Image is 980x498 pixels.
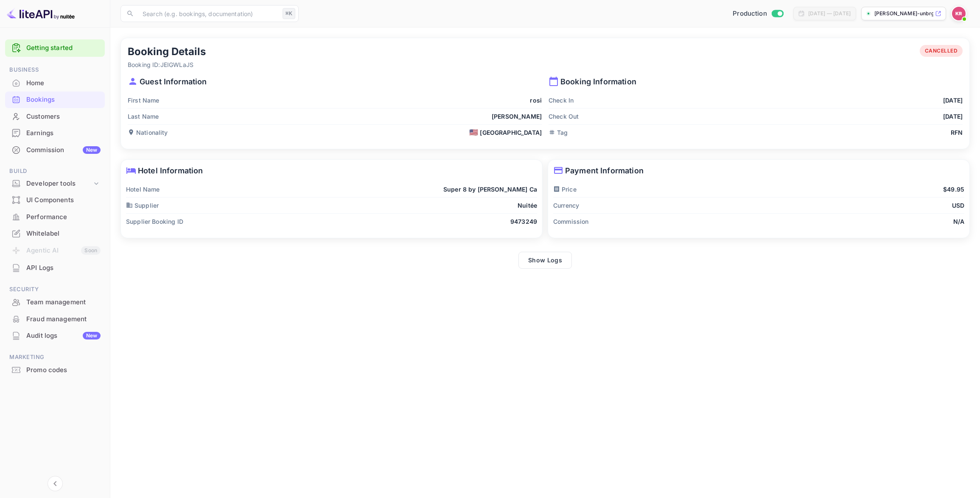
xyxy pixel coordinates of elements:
[5,225,105,242] div: Whitelabel
[83,332,101,339] div: New
[549,112,579,121] p: Check Out
[126,217,183,226] p: Supplier Booking ID
[5,294,105,310] a: Team management
[26,263,101,273] div: API Logs
[5,225,105,241] a: Whitelabel
[5,328,105,344] div: Audit logsNew
[5,328,105,343] a: Audit logsNew
[128,128,168,137] p: Nationality
[469,129,478,136] span: 🇺🇸
[5,285,105,294] span: Security
[943,185,964,194] p: $49.95
[26,314,101,324] div: Fraud management
[128,76,542,87] p: Guest Information
[510,217,537,226] p: 9473249
[808,10,851,17] div: [DATE] — [DATE]
[126,185,160,194] p: Hotel Name
[128,60,206,69] p: Booking ID: JEIGWLaJS
[5,109,105,125] div: Customers
[733,9,767,19] span: Production
[5,362,105,378] div: Promo codes
[492,112,542,121] p: [PERSON_NAME]
[518,252,572,269] button: Show Logs
[5,176,105,191] div: Developer tools
[5,109,105,124] a: Customers
[951,128,963,137] p: RFN
[128,112,159,121] p: Last Name
[128,45,206,58] h5: Booking Details
[5,142,105,158] a: CommissionNew
[729,9,787,19] div: Switch to Sandbox mode
[553,201,579,210] p: Currency
[549,96,574,105] p: Check In
[943,112,963,121] p: [DATE]
[952,7,966,20] img: Kobus Roux
[5,75,105,92] div: Home
[553,217,589,226] p: Commission
[26,212,101,222] div: Performance
[5,75,105,91] a: Home
[952,201,964,210] p: USD
[5,209,105,225] a: Performance
[283,8,295,19] div: ⌘K
[26,128,101,138] div: Earnings
[5,294,105,311] div: Team management
[920,47,963,55] span: CANCELLED
[26,331,101,341] div: Audit logs
[549,128,568,137] p: Tag
[48,476,63,491] button: Collapse navigation
[5,311,105,327] a: Fraud management
[5,125,105,141] a: Earnings
[5,260,105,275] a: API Logs
[126,165,537,176] p: Hotel Information
[443,185,537,194] p: Super 8 by [PERSON_NAME] Ca
[549,76,963,87] p: Booking Information
[5,353,105,362] span: Marketing
[26,365,101,375] div: Promo codes
[5,92,105,108] div: Bookings
[26,78,101,88] div: Home
[5,362,105,378] a: Promo codes
[26,145,101,155] div: Commission
[26,229,101,239] div: Whitelabel
[874,10,933,17] p: [PERSON_NAME]-unbrg.[PERSON_NAME]...
[26,95,101,105] div: Bookings
[5,192,105,208] a: UI Components
[5,92,105,107] a: Bookings
[5,167,105,176] span: Build
[943,96,963,105] p: [DATE]
[5,260,105,276] div: API Logs
[5,39,105,57] div: Getting started
[5,65,105,75] span: Business
[5,192,105,209] div: UI Components
[530,96,542,105] p: rosi
[469,128,542,137] div: [GEOGRAPHIC_DATA]
[137,5,279,22] input: Search (e.g. bookings, documentation)
[5,125,105,142] div: Earnings
[26,43,101,53] a: Getting started
[26,298,101,307] div: Team management
[5,142,105,159] div: CommissionNew
[553,165,964,176] p: Payment Information
[7,7,75,20] img: LiteAPI logo
[83,146,101,154] div: New
[26,112,101,122] div: Customers
[5,311,105,328] div: Fraud management
[553,185,577,194] p: Price
[26,179,92,189] div: Developer tools
[26,195,101,205] div: UI Components
[126,201,159,210] p: Supplier
[953,217,964,226] p: N/A
[518,201,537,210] p: Nuitée
[5,209,105,225] div: Performance
[128,96,160,105] p: First Name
